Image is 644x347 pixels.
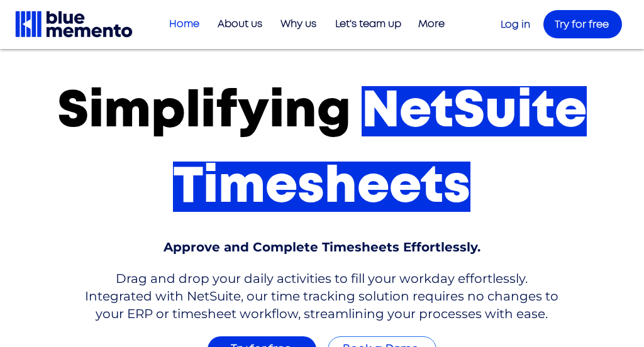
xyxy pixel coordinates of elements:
span: Simplifying [57,86,351,136]
span: NetSuite Timesheets [173,86,587,212]
a: Try for free [543,10,622,38]
p: More [412,14,451,35]
a: Why us [269,14,323,35]
p: About us [211,14,269,35]
p: Why us [274,14,323,35]
p: Home [163,14,206,35]
span: Drag and drop your daily activities to fill your workday effortlessly. Integrated with NetSuite, ... [85,271,558,321]
span: Approve and Complete Timesheets Effortlessly. [164,240,480,255]
a: Home [158,14,206,35]
a: About us [206,14,269,35]
nav: Site [158,14,451,35]
img: Blue Memento black logo [14,9,134,39]
p: Let's team up [329,14,408,35]
a: Let's team up [323,14,408,35]
a: Log in [501,19,530,30]
span: Try for free [555,19,609,30]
